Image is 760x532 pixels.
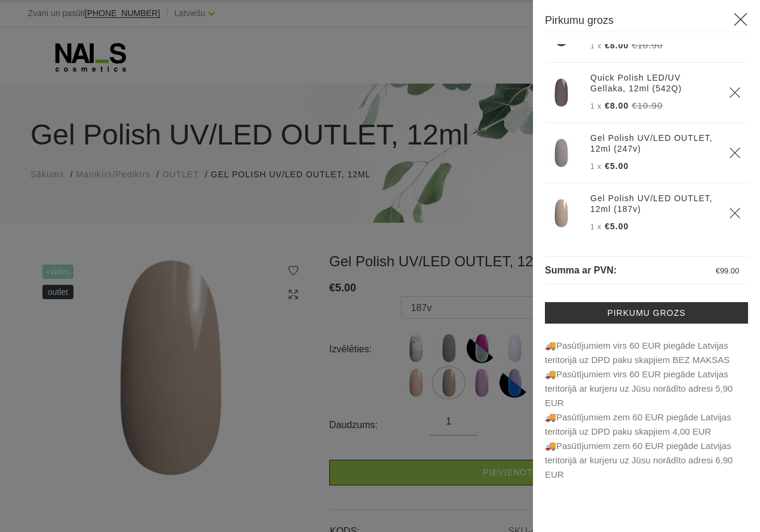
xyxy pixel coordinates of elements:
[545,12,748,32] h3: Pirkumu grozs
[545,339,748,482] p: 🚚Pasūtījumiem virs 60 EUR piegāde Latvijas teritorijā uz DPD paku skapjiem BEZ MAKSAS 🚚Pasūt...
[729,147,741,159] a: Delete
[720,266,739,275] span: 99.00
[590,42,602,50] span: 1 x
[590,72,715,94] a: Quick Polish LED/UV Gellaka, 12ml (542Q)
[590,133,715,154] a: Gel Polish UV/LED OUTLET, 12ml (247v)
[605,101,629,110] span: €8.00
[605,161,629,171] span: €5.00
[590,223,602,231] span: 1 x
[632,40,663,50] s: €10.90
[729,87,741,99] a: Delete
[545,302,748,324] a: Pirkumu grozs
[590,162,602,171] span: 1 x
[590,193,715,214] a: Gel Polish UV/LED OUTLET, 12ml (187v)
[605,41,629,50] span: €8.00
[716,266,720,275] span: €
[729,207,741,219] a: Delete
[632,100,663,110] s: €10.90
[545,265,617,275] span: Summa ar PVN:
[605,222,629,231] span: €5.00
[590,102,602,110] span: 1 x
